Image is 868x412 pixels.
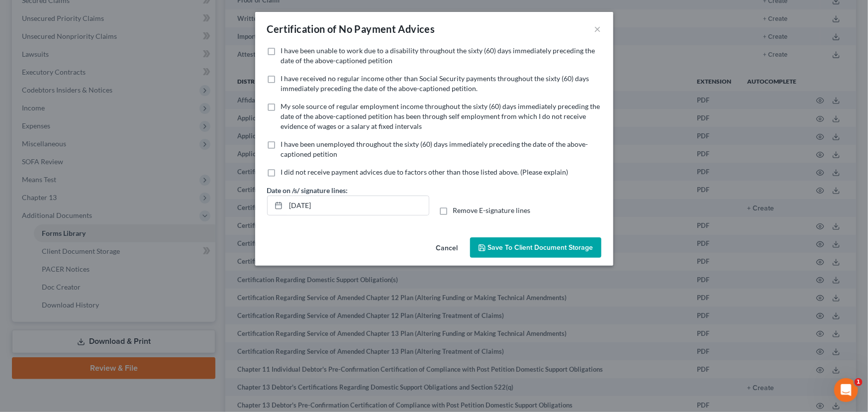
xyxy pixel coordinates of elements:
[428,238,466,258] button: Cancel
[267,185,348,196] label: Date on /s/ signature lines:
[488,243,593,252] span: Save to Client Document Storage
[286,196,429,215] input: MM/DD/YYYY
[594,23,601,35] button: ×
[470,237,601,258] button: Save to Client Document Storage
[281,168,569,176] span: I did not receive payment advices due to factors other than those listed above. (Please explain)
[281,74,589,93] span: I have received no regular income other than Social Security payments throughout the sixty (60) d...
[834,378,858,402] iframe: Intercom live chat
[281,46,595,65] span: I have been unable to work due to a disability throughout the sixty (60) days immediately precedi...
[267,22,435,36] div: Certification of No Payment Advices
[453,206,531,214] span: Remove E-signature lines
[281,140,588,158] span: I have been unemployed throughout the sixty (60) days immediately preceding the date of the above...
[855,378,863,386] span: 1
[281,102,600,130] span: My sole source of regular employment income throughout the sixty (60) days immediately preceding ...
